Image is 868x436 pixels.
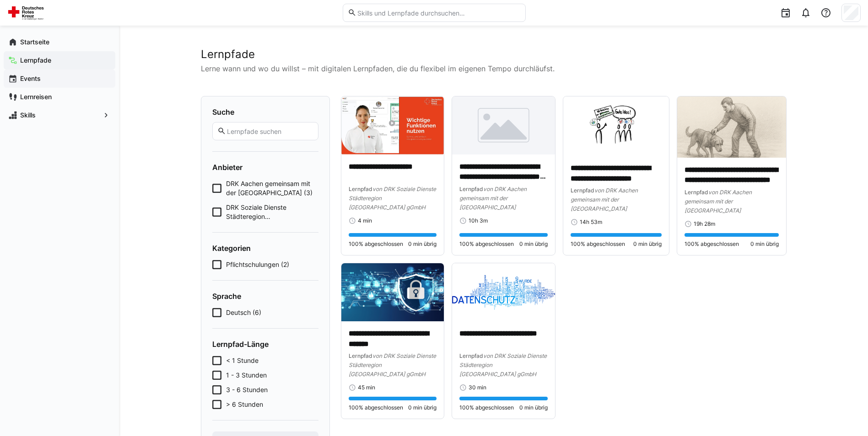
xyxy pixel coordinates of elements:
input: Skills und Lernpfade durchsuchen… [356,9,520,17]
span: Lernpfad [685,189,708,196]
img: image [341,96,444,154]
span: 4 min [358,217,372,224]
h4: Suche [212,107,318,117]
img: image [677,96,786,158]
span: 0 min übrig [519,404,548,411]
span: von DRK Soziale Dienste Städteregion [GEOGRAPHIC_DATA] gGmbH [349,352,436,378]
h4: Sprache [212,292,318,301]
p: Lerne wann und wo du willst – mit digitalen Lernpfaden, die du flexibel im eigenen Tempo durchläu... [201,63,787,74]
h4: Lernpfad-Länge [212,340,318,349]
span: Lernpfad [571,187,594,194]
span: von DRK Soziale Dienste Städteregion [GEOGRAPHIC_DATA] gGmbH [459,352,547,378]
span: 0 min übrig [408,404,437,411]
span: 100% abgeschlossen [349,404,403,411]
span: 100% abgeschlossen [349,240,403,248]
span: Lernpfad [459,352,483,359]
span: 3 - 6 Stunden [226,385,268,394]
span: 14h 53m [580,218,602,226]
span: 19h 28m [694,220,715,228]
img: image [452,96,555,154]
span: > 6 Stunden [226,400,263,409]
span: von DRK Aachen gemeinsam mit der [GEOGRAPHIC_DATA] [685,189,752,214]
span: 0 min übrig [750,240,779,248]
span: Deutsch (6) [226,308,261,317]
span: 100% abgeschlossen [459,404,514,411]
span: 1 - 3 Stunden [226,371,267,380]
span: Lernpfad [459,186,483,192]
span: Pflichtschulungen (2) [226,260,289,269]
img: image [563,96,669,156]
span: 0 min übrig [519,240,548,248]
span: 45 min [358,384,375,391]
span: 0 min übrig [633,240,662,248]
span: < 1 Stunde [226,356,259,365]
h4: Anbieter [212,163,318,172]
input: Lernpfade suchen [226,127,313,135]
span: Lernpfad [349,352,372,359]
span: 100% abgeschlossen [685,240,739,248]
h2: Lernpfade [201,48,787,61]
h4: Kategorien [212,244,318,253]
span: DRK Aachen gemeinsam mit der [GEOGRAPHIC_DATA] (3) [226,179,318,197]
span: von DRK Aachen gemeinsam mit der [GEOGRAPHIC_DATA] [571,187,638,212]
img: image [452,263,555,321]
span: Lernpfad [349,186,372,192]
span: von DRK Soziale Dienste Städteregion [GEOGRAPHIC_DATA] gGmbH [349,186,436,211]
span: von DRK Aachen gemeinsam mit der [GEOGRAPHIC_DATA] [459,186,527,211]
span: 100% abgeschlossen [459,240,514,248]
img: image [341,263,444,321]
span: 30 min [469,384,486,391]
span: 100% abgeschlossen [571,240,625,248]
span: 10h 3m [469,217,488,224]
span: 0 min übrig [408,240,437,248]
span: DRK Soziale Dienste Städteregion [GEOGRAPHIC_DATA] gGmbH (3) [226,203,318,221]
